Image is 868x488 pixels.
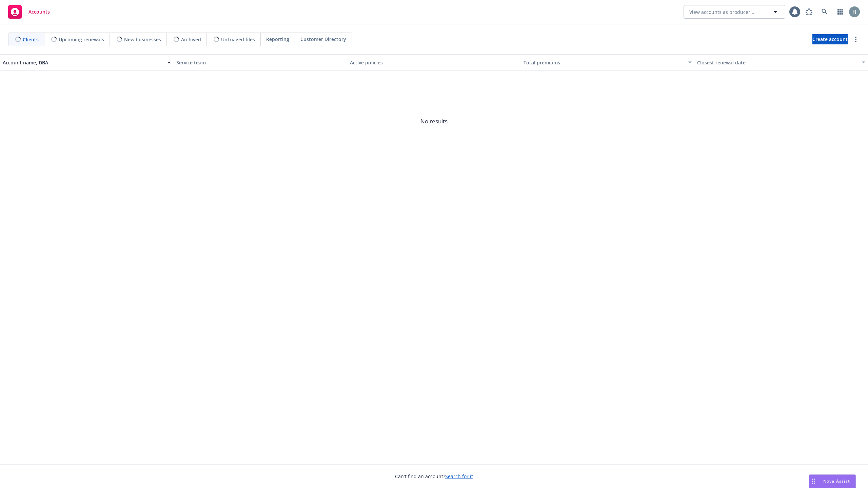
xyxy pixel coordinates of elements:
span: Reporting [266,36,289,43]
a: more [852,35,860,43]
span: Accounts [28,9,50,15]
button: Closest renewal date [694,54,868,70]
span: View accounts as producer... [689,8,754,16]
button: Nova Assist [809,474,856,488]
a: Switch app [833,5,847,19]
div: Drag to move [809,475,818,488]
a: Accounts [5,2,53,21]
div: Active policies [350,59,518,66]
span: New businesses [124,36,161,43]
span: Create account [812,33,848,46]
span: Upcoming renewals [59,36,104,43]
div: Total premiums [524,59,684,66]
a: Create account [812,34,848,44]
div: Service team [176,59,344,66]
button: Total premiums [521,54,694,70]
a: Report a Bug [802,5,816,19]
button: View accounts as producer... [684,5,785,19]
span: Nova Assist [823,478,850,484]
button: Active policies [347,54,521,70]
button: Service team [174,54,347,70]
div: Account name, DBA [3,59,163,66]
a: Search [818,5,831,19]
span: Clients [23,36,39,43]
div: Closest renewal date [697,59,858,66]
img: photo [849,6,860,17]
a: Search for it [445,473,473,480]
span: Customer Directory [300,36,346,43]
span: Untriaged files [221,36,255,43]
span: Can't find an account? [395,473,473,480]
span: Archived [181,36,201,43]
